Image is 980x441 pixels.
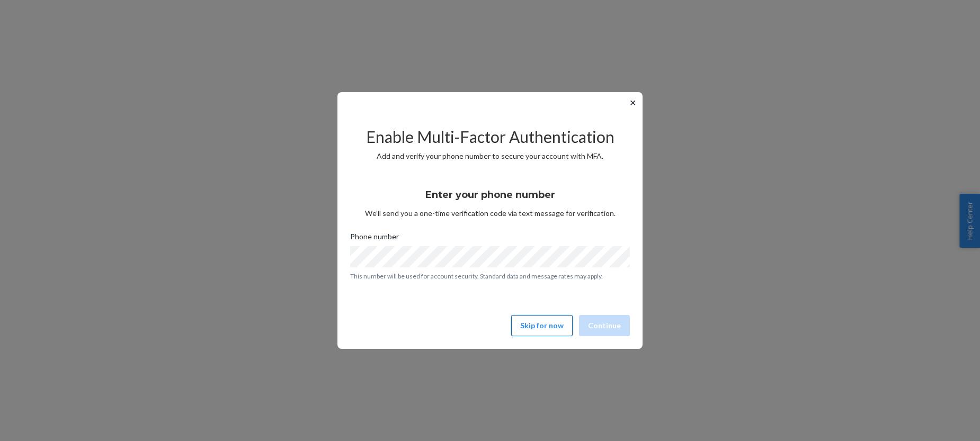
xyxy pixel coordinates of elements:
[350,231,399,246] span: Phone number
[627,96,638,109] button: ✕
[579,315,630,336] button: Continue
[350,272,630,281] p: This number will be used for account security. Standard data and message rates may apply.
[350,151,630,161] p: Add and verify your phone number to secure your account with MFA.
[350,179,630,219] div: We’ll send you a one-time verification code via text message for verification.
[425,188,555,202] h3: Enter your phone number
[350,128,630,146] h2: Enable Multi-Factor Authentication
[511,315,573,336] button: Skip for now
